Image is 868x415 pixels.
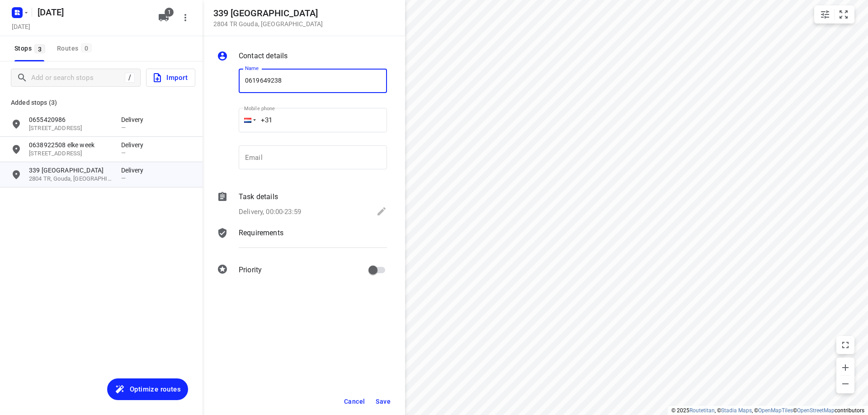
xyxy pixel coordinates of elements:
[57,43,94,54] div: Routes
[239,108,387,132] input: 1 (702) 123-4567
[125,73,135,83] div: /
[121,149,126,156] span: —
[121,140,148,149] p: Delivery
[146,69,195,87] button: Import
[176,9,194,27] button: More
[121,115,148,124] p: Delivery
[376,398,391,405] span: Save
[155,9,173,27] button: 1
[239,108,256,132] div: Netherlands: + 31
[239,207,301,217] p: Delivery, 00:00-23:59
[81,43,92,52] span: 0
[121,175,126,182] span: —
[121,166,148,175] p: Delivery
[239,265,262,275] p: Priority
[758,407,793,414] a: OpenMapTiles
[814,5,854,23] div: small contained button group
[29,115,112,124] p: 0655420986
[141,69,195,87] a: Import
[217,191,387,219] div: Task detailsDelivery, 00:00-23:59
[835,5,853,23] button: Fit zoom
[34,44,45,53] span: 3
[217,51,387,63] div: Contact details
[11,97,192,108] p: Added stops (3)
[376,206,387,217] svg: Edit
[29,166,112,175] p: 339 [GEOGRAPHIC_DATA]
[721,407,752,414] a: Stadia Maps
[121,124,126,131] span: —
[689,407,715,414] a: Routetitan
[239,51,288,61] p: Contact details
[797,407,835,414] a: OpenStreetMap
[816,5,834,23] button: Map settings
[152,72,188,84] span: Import
[14,43,48,54] span: Stops
[29,175,112,183] p: 2804 TR, Gouda, [GEOGRAPHIC_DATA]
[34,5,151,19] h5: Rename
[239,191,278,202] p: Task details
[29,124,112,133] p: 48 Sterrebosstraat, 2013 PC, Haarlem, NL
[107,378,188,400] button: Optimize routes
[29,149,112,158] p: 176 Mariëndaal, 1025 BV, Amsterdam, NL
[244,106,275,111] label: Mobile phone
[344,398,365,405] span: Cancel
[372,393,394,410] button: Save
[217,228,387,255] div: Requirements
[8,21,34,32] h5: Project date
[213,8,323,19] h5: 339 [GEOGRAPHIC_DATA]
[239,228,283,238] p: Requirements
[340,393,368,410] button: Cancel
[213,20,323,28] p: 2804 TR Gouda , [GEOGRAPHIC_DATA]
[31,71,125,85] input: Add or search stops
[130,383,181,395] span: Optimize routes
[165,8,174,17] span: 1
[671,407,864,414] li: © 2025 , © , © © contributors
[29,140,112,149] p: 0638922508 elke week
